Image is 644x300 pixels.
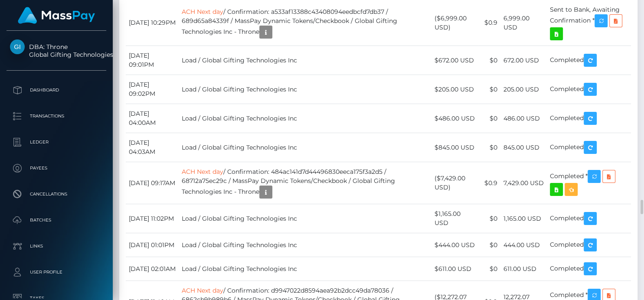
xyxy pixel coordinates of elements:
[126,233,179,257] td: [DATE] 01:01PM
[478,75,500,104] td: $0
[432,257,478,281] td: $611.00 USD
[7,79,106,101] a: Dashboard
[7,183,106,205] a: Cancellations
[7,131,106,153] a: Ledger
[182,168,223,176] a: ACH Next day
[547,133,631,162] td: Completed
[182,8,223,16] a: ACH Next day
[500,233,547,257] td: 444.00 USD
[547,204,631,233] td: Completed
[10,162,103,175] p: Payees
[500,104,547,133] td: 486.00 USD
[432,104,478,133] td: $486.00 USD
[126,46,179,75] td: [DATE] 09:01PM
[179,75,431,104] td: Load / Global Gifting Technologies Inc
[500,46,547,75] td: 672.00 USD
[7,157,106,179] a: Payees
[547,46,631,75] td: Completed
[179,233,431,257] td: Load / Global Gifting Technologies Inc
[10,84,103,97] p: Dashboard
[478,46,500,75] td: $0
[547,104,631,133] td: Completed
[478,162,500,204] td: $0.9
[432,162,478,204] td: ($7,429.00 USD)
[18,7,95,24] img: MassPay Logo
[7,209,106,231] a: Batches
[126,162,179,204] td: [DATE] 09:17AM
[126,104,179,133] td: [DATE] 04:00AM
[182,287,223,294] a: ACH Next day
[126,75,179,104] td: [DATE] 09:02PM
[500,257,547,281] td: 611.00 USD
[432,133,478,162] td: $845.00 USD
[478,233,500,257] td: $0
[10,110,103,123] p: Transactions
[547,233,631,257] td: Completed
[7,261,106,283] a: User Profile
[432,46,478,75] td: $672.00 USD
[10,266,103,279] p: User Profile
[432,204,478,233] td: $1,165.00 USD
[179,46,431,75] td: Load / Global Gifting Technologies Inc
[10,188,103,201] p: Cancellations
[547,75,631,104] td: Completed
[10,240,103,253] p: Links
[432,233,478,257] td: $444.00 USD
[7,43,106,59] span: DBA: Throne Global Gifting Technologies Inc
[10,214,103,227] p: Batches
[126,204,179,233] td: [DATE] 11:02PM
[126,133,179,162] td: [DATE] 04:03AM
[7,235,106,257] a: Links
[126,257,179,281] td: [DATE] 02:01AM
[547,257,631,281] td: Completed
[179,257,431,281] td: Load / Global Gifting Technologies Inc
[500,204,547,233] td: 1,165.00 USD
[7,105,106,127] a: Transactions
[179,133,431,162] td: Load / Global Gifting Technologies Inc
[500,75,547,104] td: 205.00 USD
[179,204,431,233] td: Load / Global Gifting Technologies Inc
[478,204,500,233] td: $0
[478,133,500,162] td: $0
[179,104,431,133] td: Load / Global Gifting Technologies Inc
[478,104,500,133] td: $0
[478,257,500,281] td: $0
[432,75,478,104] td: $205.00 USD
[547,162,631,204] td: Completed *
[500,162,547,204] td: 7,429.00 USD
[179,162,431,204] td: / Confirmation: 484ac141d7d44496830eeca175f3a2d5 / 68712a75ec29c / MassPay Dynamic Tokens/Checkbo...
[10,136,103,149] p: Ledger
[10,39,25,54] img: Global Gifting Technologies Inc
[500,133,547,162] td: 845.00 USD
